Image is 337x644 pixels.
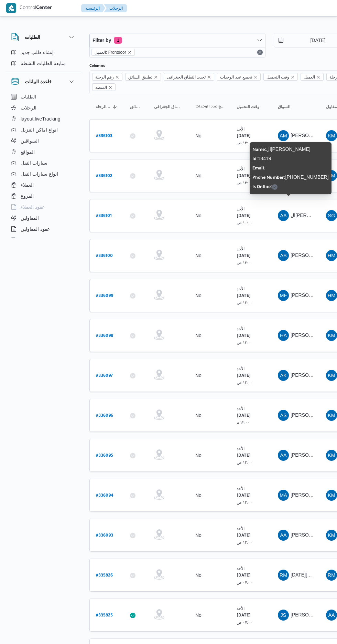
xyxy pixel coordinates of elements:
span: AS [280,410,286,421]
a: #335926 [96,571,113,580]
div: Hanei Adoar Adeeb Bshai [278,330,289,341]
span: المنصه [95,84,107,91]
small: ١٢:٠٠ ص [237,180,252,185]
button: الرئيسيه [81,4,105,12]
small: الأحد [237,167,244,171]
img: X8yXhbKr1z7QwAAAABJRU5ErkJggg== [6,3,16,13]
b: Is Online [252,185,271,190]
a: #336094 [96,491,113,500]
b: # 336094 [96,494,113,498]
span: KM [328,130,335,141]
div: No [195,292,202,299]
div: Hana Mjada Rais Ahmad [326,290,337,301]
div: No [195,173,202,179]
b: [DATE] [237,494,251,498]
div: Khald Mmdoh Hassan Muhammad Alabs [326,530,337,541]
span: تجميع عدد الوحدات [195,104,224,110]
button: اجهزة التليفون [8,235,78,246]
b: # 336093 [96,533,113,538]
button: الرحلات [8,102,78,113]
span: AA [280,210,286,221]
button: الطلبات [11,33,76,41]
small: الأحد [237,526,244,531]
span: تحديد النطاق الجغرافى [167,73,206,81]
span: AA [280,450,286,461]
div: Muhammad Fuad Rshad Hassan [278,290,289,301]
small: ١٢:٠٠ ص [237,141,252,145]
span: KM [328,370,335,381]
span: KM [328,330,335,341]
div: Jmal Sabr Alsaid Muhammad Abadalrahamun [278,610,289,621]
div: قاعدة البيانات [6,91,81,240]
h3: قاعدة البيانات [25,77,52,86]
div: Ahmad Saltan Mahmood Aataiah [278,250,289,261]
span: إنشاء طلب جديد [21,48,54,56]
b: [DATE] [237,134,251,139]
span: [PERSON_NAME] [291,332,330,338]
span: العميل [301,73,324,81]
button: Remove تطبيق السائق from selection in this group [154,75,158,79]
button: المواقع [8,146,78,157]
button: تطبيق السائق [127,101,144,112]
small: الأحد [237,127,244,131]
span: رقم الرحلة [95,73,114,81]
div: No [195,572,202,578]
b: Email [252,166,264,171]
a: #336102 [96,171,112,180]
button: العملاء [8,179,78,190]
div: No [195,133,202,139]
span: layout.liveTracking [21,115,60,123]
span: تجميع عدد الوحدات [217,73,261,81]
span: KM [328,490,335,501]
span: SG [328,210,335,221]
span: HM [328,250,335,261]
span: العملاء [21,181,34,189]
div: Ahmad Adham Muhammad Muhammad [278,530,289,541]
span: وقت التحميل [267,73,289,81]
span: HM [328,290,335,301]
b: # 336102 [96,174,112,179]
small: ١٢:٠٠ م [237,420,250,425]
span: RM [280,570,287,581]
div: Alsaid Ahmad Alsaid Ibrahem [326,610,337,621]
button: Remove تحديد النطاق الجغرافى from selection in this group [207,75,211,79]
span: المقاولين [21,214,39,222]
a: #336099 [96,291,113,300]
b: # 336095 [96,454,113,458]
span: انواع سيارات النقل [21,170,58,178]
button: الطلبات [8,91,78,102]
small: الأحد [237,566,244,571]
div: Abadalkariam Msaaod Abadalkariam [278,130,289,141]
span: AM [280,130,287,141]
div: No [195,492,202,498]
div: No [195,372,202,378]
label: Columns [89,63,105,69]
small: ١٢:٠٠ ص [237,300,252,305]
span: KM [328,450,335,461]
b: # 336096 [96,414,113,418]
span: تحديد النطاق الجغرافى [154,104,183,110]
span: عقود المقاولين [21,225,50,233]
span: الرحلات [21,104,36,112]
b: [DATE] [237,294,251,299]
span: متابعة الطلبات النشطة [21,59,66,67]
div: Hana Mjada Rais Ahmad [326,250,337,261]
span: المنصه [92,83,116,91]
a: #336098 [96,331,113,340]
b: [DATE] [237,214,251,219]
div: Khald Mmdoh Hassan Muhammad Alabs [326,330,337,341]
small: الأحد [237,606,244,611]
iframe: chat widget [7,616,29,637]
b: Id [252,157,257,162]
div: Khald Mmdoh Hassan Muhammad Alabs [326,130,337,141]
button: Remove المنصه from selection in this group [108,85,112,90]
div: No [195,412,202,418]
span: [PERSON_NAME] [291,133,330,138]
small: ١٢:٠٠ ص [237,460,252,465]
span: : ال[PERSON_NAME] [252,146,311,152]
h3: الطلبات [25,33,40,41]
b: [DATE] [237,573,251,578]
span: : 18419 [252,156,271,161]
button: remove selected entity [128,50,132,54]
span: KM [328,530,335,541]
